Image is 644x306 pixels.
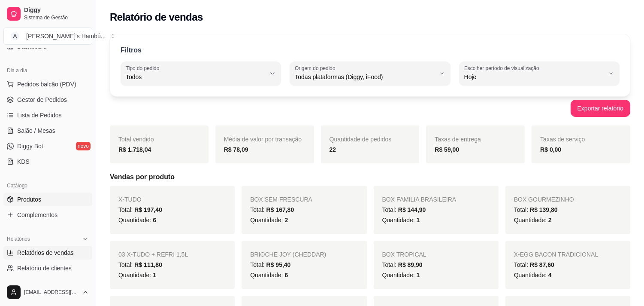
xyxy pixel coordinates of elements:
label: Tipo do pedido [126,64,162,72]
span: BOX GOURMEZINHO [514,196,574,203]
span: R$ 197,40 [134,206,162,213]
span: 4 [548,272,552,278]
span: BOX TROPICAL [382,251,426,258]
a: DiggySistema de Gestão [3,3,92,24]
span: BRIOCHE JOY (CHEDDAR) [250,251,326,258]
span: Complementos [17,211,57,219]
span: Total vendido [118,136,154,143]
strong: R$ 78,09 [224,146,248,153]
span: BOX SEM FRESCURA [250,196,312,203]
span: R$ 167,80 [266,206,294,213]
span: Gestor de Pedidos [17,95,67,104]
span: Quantidade: [382,272,420,278]
span: Lista de Pedidos [17,111,62,119]
span: Quantidade: [514,217,552,223]
span: 2 [548,217,552,223]
div: Dia a dia [3,64,92,77]
p: Filtros [121,45,142,55]
span: Quantidade: [250,272,288,278]
span: A [11,32,19,40]
span: Diggy [24,6,89,14]
span: R$ 89,90 [398,261,423,268]
span: 6 [284,272,288,278]
span: Total: [514,206,558,213]
h2: Relatório de vendas [110,10,203,24]
span: Relatórios [7,236,30,242]
a: Lista de Pedidos [3,108,92,122]
a: Produtos [3,193,92,206]
span: Relatórios de vendas [17,248,74,257]
span: X-TUDO [118,196,142,203]
span: Todas plataformas (Diggy, iFood) [295,73,435,81]
label: Origem do pedido [295,64,338,72]
span: Total: [250,261,290,268]
button: Exportar relatório [571,100,630,117]
span: BOX FAMILIA BRASILEIRA [382,196,457,203]
a: Relatórios de vendas [3,246,92,260]
span: Produtos [17,195,41,204]
strong: R$ 59,00 [435,146,459,153]
span: Média de valor por transação [224,136,302,143]
span: Relatório de clientes [17,264,72,272]
span: Diggy Bot [17,142,43,150]
span: R$ 144,90 [398,206,426,213]
span: Salão / Mesas [17,126,55,135]
button: Tipo do pedidoTodos [121,61,281,86]
span: Total: [118,261,162,268]
span: Quantidade: [250,217,288,223]
span: R$ 95,40 [266,261,291,268]
span: Taxas de entrega [435,136,481,143]
a: Salão / Mesas [3,124,92,138]
span: Quantidade: [382,217,420,223]
strong: R$ 1.718,04 [118,146,151,153]
span: Quantidade: [514,272,552,278]
span: 1 [153,272,156,278]
button: Pedidos balcão (PDV) [3,77,92,91]
span: Total: [118,206,162,213]
span: Quantidade: [118,217,156,223]
span: [EMAIL_ADDRESS][DOMAIN_NAME] [24,289,79,296]
span: Total: [514,261,554,268]
strong: R$ 0,00 [540,146,561,153]
button: Origem do pedidoTodas plataformas (Diggy, iFood) [290,61,450,86]
span: 6 [153,217,156,223]
span: Total: [382,261,423,268]
a: Gestor de Pedidos [3,93,92,107]
span: Quantidade de pedidos [330,136,392,143]
span: Pedidos balcão (PDV) [17,80,76,89]
a: Complementos [3,208,92,222]
span: Quantidade: [118,272,156,278]
h5: Vendas por produto [110,172,630,182]
a: Relatório de clientes [3,261,92,275]
span: 2 [284,217,288,223]
span: 1 [417,272,420,278]
span: R$ 87,60 [530,261,554,268]
a: Diggy Botnovo [3,139,92,153]
span: Taxas de serviço [540,136,585,143]
div: [PERSON_NAME]'s Hambú ... [26,32,106,40]
span: Sistema de Gestão [24,14,89,21]
a: KDS [3,155,92,168]
span: Todos [126,73,266,81]
span: R$ 111,80 [134,261,162,268]
span: X-EGG BACON TRADICIONAL [514,251,599,258]
button: Escolher período de visualizaçãoHoje [459,61,620,86]
span: Total: [382,206,426,213]
span: R$ 139,80 [530,206,558,213]
button: [EMAIL_ADDRESS][DOMAIN_NAME] [3,282,92,303]
div: Catálogo [3,179,92,193]
span: KDS [17,157,30,166]
span: Total: [250,206,294,213]
a: Relatório de mesas [3,277,92,291]
span: 1 [417,217,420,223]
button: Select a team [3,28,92,45]
label: Escolher período de visualização [464,64,542,72]
strong: 22 [330,146,336,153]
span: Hoje [464,73,604,81]
span: 03 X-TUDO + REFRI 1,5L [118,251,188,258]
